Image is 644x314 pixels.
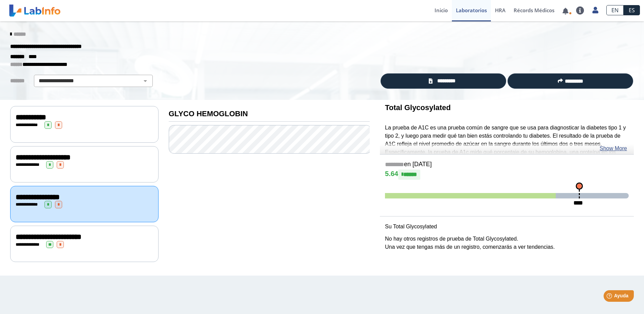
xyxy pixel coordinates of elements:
h5: en [DATE] [385,161,629,169]
iframe: Help widget launcher [584,287,637,307]
a: Show More [600,144,627,153]
span: HRA [495,7,505,14]
p: La prueba de A1C es una prueba común de sangre que se usa para diagnosticar la diabetes tipo 1 y ... [385,124,629,180]
p: No hay otros registros de prueba de Total Glycosylated. Una vez que tengas más de un registro, co... [385,235,629,251]
a: ES [624,5,640,15]
h4: 5.64 [385,170,629,180]
b: GLYCO HEMOGLOBIN [169,109,248,118]
b: Total Glycosylated [385,103,451,112]
p: Su Total Glycosylated [385,223,629,231]
a: EN [606,5,624,15]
